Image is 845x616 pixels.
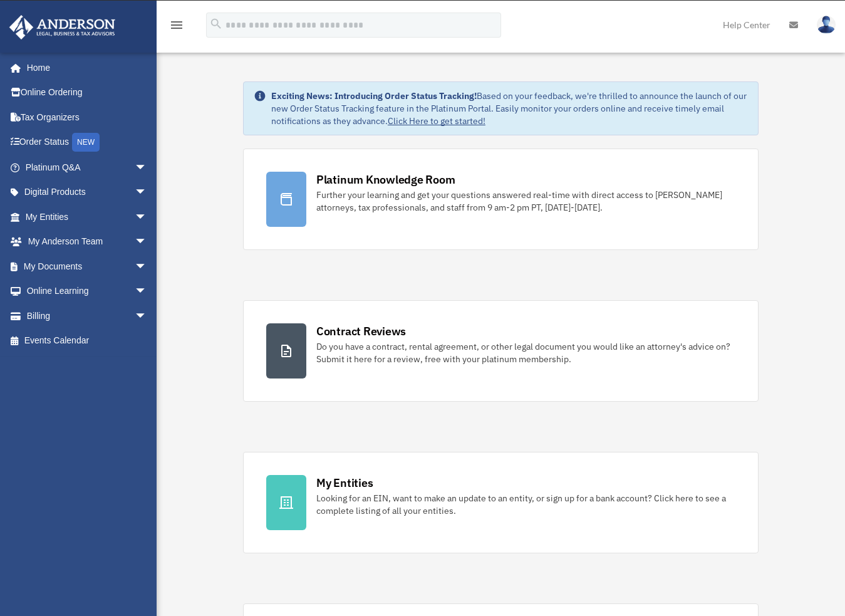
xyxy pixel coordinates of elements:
[243,452,759,553] a: My Entities Looking for an EIN, want to make an update to an entity, or sign up for a bank accoun...
[9,204,166,229] a: My Entitiesarrow_drop_down
[271,90,477,102] strong: Exciting News: Introducing Order Status Tracking!
[135,254,160,279] span: arrow_drop_down
[9,279,166,304] a: Online Learningarrow_drop_down
[316,323,406,339] div: Contract Reviews
[316,340,735,365] div: Do you have a contract, rental agreement, or other legal document you would like an attorney's ad...
[135,229,160,255] span: arrow_drop_down
[243,300,759,402] a: Contract Reviews Do you have a contract, rental agreement, or other legal document you would like...
[135,180,160,206] span: arrow_drop_down
[135,204,160,230] span: arrow_drop_down
[9,55,160,80] a: Home
[9,130,166,155] a: Order StatusNEW
[316,492,735,517] div: Looking for an EIN, want to make an update to an entity, or sign up for a bank account? Click her...
[135,303,160,329] span: arrow_drop_down
[9,303,166,328] a: Billingarrow_drop_down
[9,80,166,105] a: Online Ordering
[72,133,100,152] div: NEW
[135,155,160,180] span: arrow_drop_down
[316,475,373,491] div: My Entities
[9,328,166,353] a: Events Calendar
[243,149,759,250] a: Platinum Knowledge Room Further your learning and get your questions answered real-time with dire...
[209,17,223,31] i: search
[316,172,455,187] div: Platinum Knowledge Room
[6,15,119,39] img: Anderson Advisors Platinum Portal
[169,18,184,33] i: menu
[271,90,748,127] div: Based on your feedback, we're thrilled to announce the launch of our new Order Status Tracking fe...
[9,105,166,130] a: Tax Organizers
[9,180,166,205] a: Digital Productsarrow_drop_down
[9,254,166,279] a: My Documentsarrow_drop_down
[316,189,735,214] div: Further your learning and get your questions answered real-time with direct access to [PERSON_NAM...
[135,279,160,305] span: arrow_drop_down
[9,229,166,254] a: My Anderson Teamarrow_drop_down
[169,22,184,33] a: menu
[388,115,485,127] a: Click Here to get started!
[817,16,836,34] img: User Pic
[9,155,166,180] a: Platinum Q&Aarrow_drop_down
